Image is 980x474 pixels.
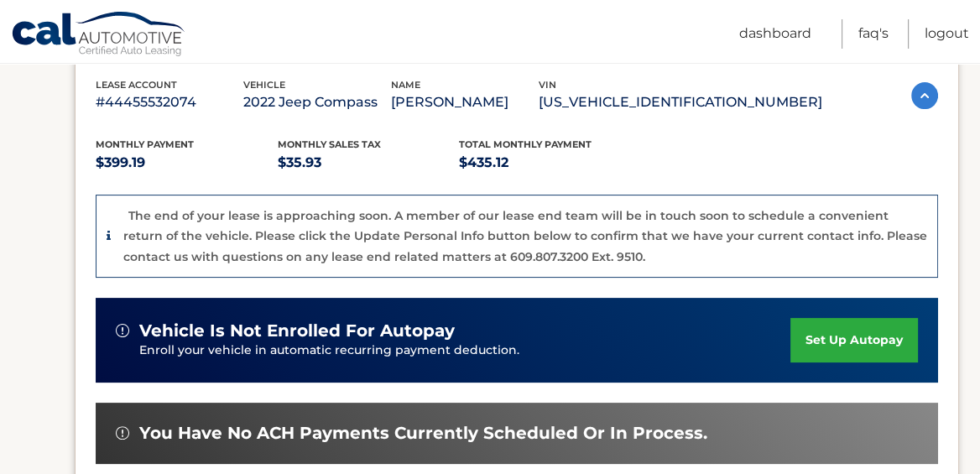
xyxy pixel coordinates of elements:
a: Cal Automotive [11,11,187,60]
span: vehicle is not enrolled for autopay [139,320,455,341]
p: $435.12 [459,151,641,174]
p: [PERSON_NAME] [391,91,539,114]
a: FAQ's [858,19,889,49]
a: Dashboard [739,19,811,49]
img: alert-white.svg [116,426,129,440]
img: alert-white.svg [116,324,129,337]
p: $35.93 [278,151,460,174]
span: lease account [96,79,177,91]
span: Monthly sales Tax [278,138,381,150]
a: set up autopay [790,318,918,362]
p: The end of your lease is approaching soon. A member of our lease end team will be in touch soon t... [123,208,927,264]
p: 2022 Jeep Compass [243,91,391,114]
img: accordion-active.svg [911,82,938,109]
p: [US_VEHICLE_IDENTIFICATION_NUMBER] [539,91,822,114]
a: Logout [925,19,969,49]
span: You have no ACH payments currently scheduled or in process. [139,423,707,444]
p: #44455532074 [96,91,243,114]
span: vin [539,79,556,91]
span: name [391,79,420,91]
span: vehicle [243,79,285,91]
span: Total Monthly Payment [459,138,592,150]
p: $399.19 [96,151,278,174]
p: Enroll your vehicle in automatic recurring payment deduction. [139,341,790,360]
span: Monthly Payment [96,138,194,150]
